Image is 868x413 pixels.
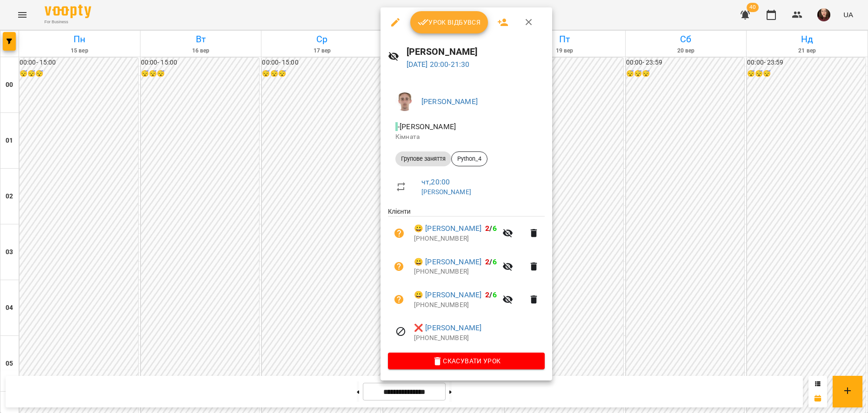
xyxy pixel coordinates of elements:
[407,45,545,59] h6: [PERSON_NAME]
[395,92,414,111] img: 91f16941d9f136c7cdcba9b0482ea099.jpg
[395,122,458,131] span: - [PERSON_NAME]
[421,177,450,186] a: чт , 20:00
[418,17,481,28] span: Урок відбувся
[493,257,497,266] span: 6
[452,155,487,163] span: Python_4
[421,97,478,106] a: [PERSON_NAME]
[388,256,410,278] button: Візит ще не сплачено. Додати оплату?
[485,224,489,233] span: 2
[395,132,537,142] p: Кімната
[451,151,487,166] div: Python_4
[395,326,407,337] svg: Візит скасовано
[421,188,471,196] a: [PERSON_NAME]
[485,290,496,299] b: /
[388,288,410,311] button: Візит ще не сплачено. Додати оплату?
[388,207,545,353] ul: Клієнти
[414,267,497,276] p: [PHONE_NUMBER]
[414,322,481,334] a: ❌ [PERSON_NAME]
[485,257,496,266] b: /
[485,224,496,233] b: /
[414,223,481,234] a: 😀 [PERSON_NAME]
[485,290,489,299] span: 2
[388,353,545,369] button: Скасувати Урок
[388,222,410,244] button: Візит ще не сплачено. Додати оплату?
[414,256,481,268] a: 😀 [PERSON_NAME]
[493,290,497,299] span: 6
[395,155,451,163] span: Групове заняття
[410,11,488,33] button: Урок відбувся
[414,234,497,243] p: [PHONE_NUMBER]
[414,301,497,310] p: [PHONE_NUMBER]
[493,224,497,233] span: 6
[414,334,545,343] p: [PHONE_NUMBER]
[395,355,537,367] span: Скасувати Урок
[485,257,489,266] span: 2
[407,60,470,69] a: [DATE] 20:00-21:30
[414,289,481,301] a: 😀 [PERSON_NAME]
